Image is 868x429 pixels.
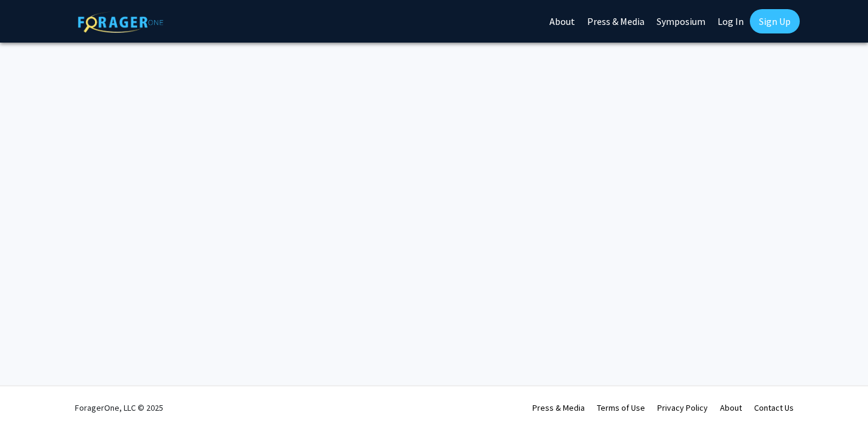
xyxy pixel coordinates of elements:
div: ForagerOne, LLC © 2025 [75,386,163,429]
a: Sign Up [750,9,800,33]
a: Press & Media [532,402,585,413]
a: Terms of Use [597,402,645,413]
a: Contact Us [754,402,794,413]
a: Privacy Policy [657,402,708,413]
a: About [720,402,742,413]
img: ForagerOne Logo [78,12,163,33]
